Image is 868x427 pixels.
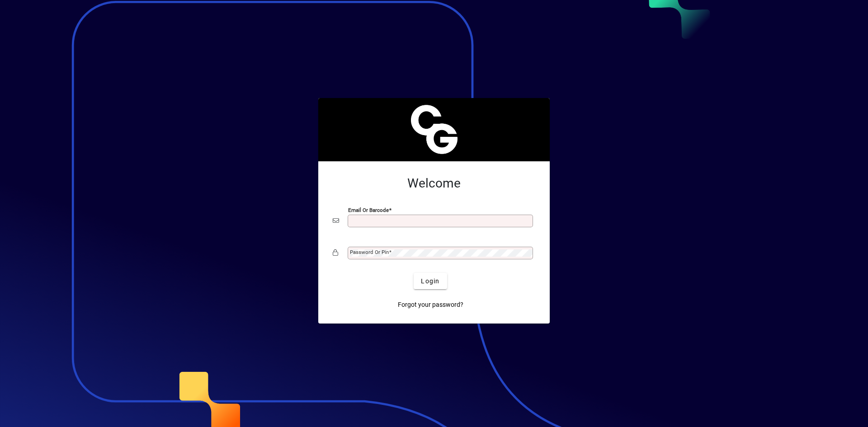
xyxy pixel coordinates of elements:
span: Login [421,277,439,286]
mat-label: Password or Pin [350,249,389,255]
mat-label: Email or Barcode [348,207,389,213]
h2: Welcome [333,176,535,191]
a: Forgot your password? [394,296,467,313]
button: Login [414,273,447,289]
span: Forgot your password? [398,300,463,310]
